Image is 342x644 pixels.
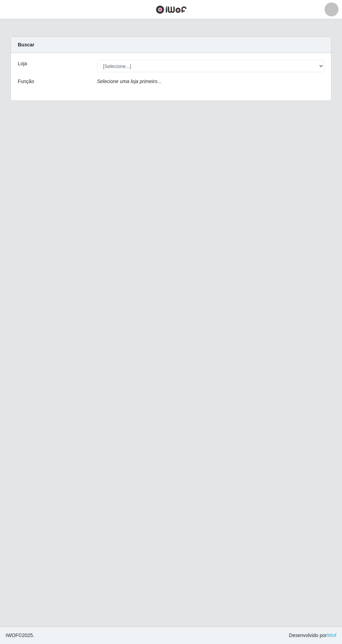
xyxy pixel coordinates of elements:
img: CoreUI Logo [156,5,187,14]
span: IWOF [6,632,18,638]
span: Desenvolvido por [289,632,336,639]
label: Função [18,78,34,85]
label: Loja [18,60,27,67]
span: © 2025 . [6,632,34,639]
strong: Buscar [18,42,34,47]
i: Selecione uma loja primeiro... [97,79,161,84]
a: iWof [327,632,336,638]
